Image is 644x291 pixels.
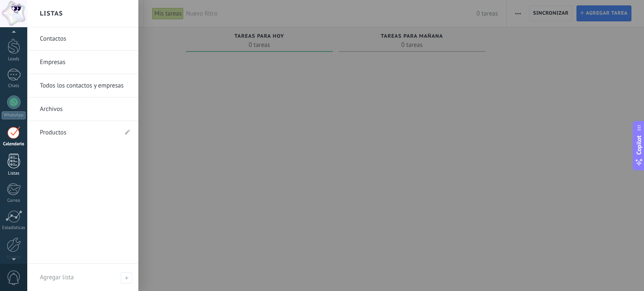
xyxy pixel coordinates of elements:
[40,27,130,51] a: Contactos
[40,273,74,281] span: Agregar lista
[40,98,130,121] a: Archivos
[2,142,26,147] div: Calendario
[2,171,26,176] div: Listas
[121,272,132,283] span: Agregar lista
[40,74,130,98] a: Todos los contactos y empresas
[40,0,63,27] h2: Listas
[635,135,643,155] span: Copilot
[2,57,26,62] div: Leads
[40,121,117,144] a: Productos
[2,83,26,89] div: Chats
[2,198,26,203] div: Correo
[40,51,130,74] a: Empresas
[2,111,26,119] div: WhatsApp
[2,225,26,231] div: Estadísticas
